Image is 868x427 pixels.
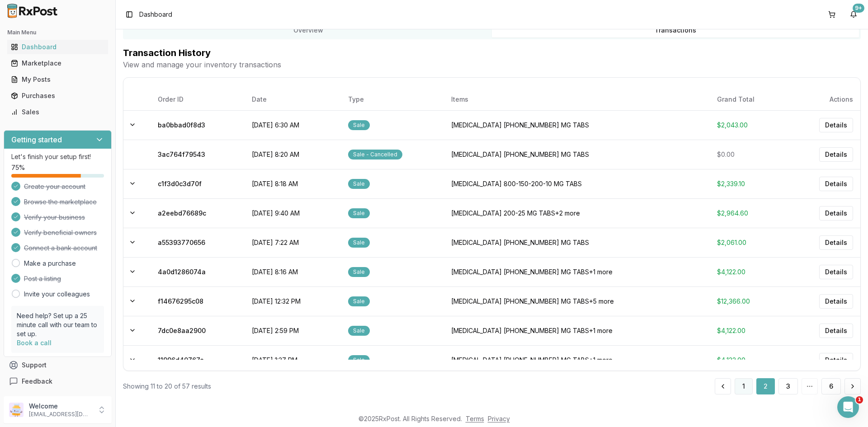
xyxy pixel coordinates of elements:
div: 9+ [853,4,864,13]
p: Need help? Set up a 25 minute call with our team to set up. [17,311,99,338]
td: [MEDICAL_DATA] [PHONE_NUMBER] MG TABS +5 more [444,286,710,316]
td: [MEDICAL_DATA] [PHONE_NUMBER] MG TABS +1 more [444,316,710,345]
td: $12,366.00 [710,286,788,316]
button: Sales [4,105,112,119]
th: Grand Total [710,89,788,110]
span: Create your account [24,182,85,191]
div: Sale [348,179,370,189]
span: Browse the marketplace [24,197,97,206]
div: My Posts [11,75,104,84]
a: Invite your colleagues [24,290,90,299]
button: Details [819,177,853,191]
th: Order ID [151,89,245,110]
button: Details [819,353,853,367]
a: Sales [7,104,108,120]
th: Date [245,89,341,110]
button: 1 [735,378,753,394]
td: [MEDICAL_DATA] [PHONE_NUMBER] MG TABS [444,140,710,169]
button: Purchases [4,89,112,103]
span: Verify beneficial owners [24,228,97,237]
span: Connect a bank account [24,244,97,253]
td: [DATE] 2:59 PM [245,316,341,345]
a: Privacy [488,415,510,422]
td: [DATE] 8:20 AM [245,140,341,169]
a: Marketplace [7,55,108,71]
nav: breadcrumb [139,10,172,19]
th: Items [444,89,710,110]
button: Support [4,357,112,373]
td: [MEDICAL_DATA] 200-25 MG TABS +2 more [444,198,710,228]
button: Feedback [4,373,112,389]
div: Sale [348,267,370,277]
td: [DATE] 8:18 AM [245,169,341,198]
a: My Posts [7,71,108,88]
td: [DATE] 1:37 PM [245,345,341,375]
td: [DATE] 12:32 PM [245,286,341,316]
button: 6 [821,378,841,394]
p: View and manage your inventory transactions [123,59,861,70]
td: $0.00 [710,140,788,169]
th: Type [341,89,444,110]
h2: Transaction History [123,47,861,59]
td: a2eebd76689c [151,198,245,228]
div: Sale [348,120,370,130]
span: Feedback [22,377,52,386]
td: $2,061.00 [710,228,788,257]
button: Details [819,206,853,221]
span: Verify your business [24,213,85,222]
td: a55393770656 [151,228,245,257]
div: Sale [348,355,370,365]
td: [MEDICAL_DATA] [PHONE_NUMBER] MG TABS +1 more [444,257,710,286]
button: Details [819,235,853,250]
button: Overview [125,23,492,38]
button: Dashboard [4,40,112,54]
td: $2,964.60 [710,198,788,228]
div: Sales [11,108,104,117]
a: Make a purchase [24,259,76,268]
div: Showing 11 to 20 of 57 results [123,382,211,391]
td: [MEDICAL_DATA] 800-150-200-10 MG TABS [444,169,710,198]
td: [MEDICAL_DATA] [PHONE_NUMBER] MG TABS [444,110,710,140]
button: Details [819,294,853,309]
p: Welcome [29,402,92,411]
span: Dashboard [139,10,172,19]
div: Sale [348,238,370,248]
td: 7dc0e8aa2900 [151,316,245,345]
span: 1 [856,396,863,404]
img: RxPost Logo [4,4,61,18]
p: [EMAIL_ADDRESS][DOMAIN_NAME] [29,411,92,418]
h3: Getting started [11,134,62,145]
div: Sale [348,296,370,306]
td: $2,043.00 [710,110,788,140]
p: Let's finish your setup first! [11,152,104,161]
div: Sale [348,208,370,218]
img: User avatar [9,403,24,417]
span: 75 % [11,163,25,172]
button: Details [819,324,853,338]
td: 4a0d1286074a [151,257,245,286]
a: Book a call [17,339,52,347]
iframe: Intercom live chat [837,396,859,418]
td: [DATE] 8:16 AM [245,257,341,286]
td: $4,122.00 [710,316,788,345]
td: [MEDICAL_DATA] [PHONE_NUMBER] MG TABS +1 more [444,345,710,375]
button: Marketplace [4,56,112,70]
div: Sale - Cancelled [348,150,402,160]
button: 9+ [846,7,861,22]
button: 3 [778,378,798,394]
td: 11996d40767c [151,345,245,375]
td: ba0bbad0f8d3 [151,110,245,140]
a: Dashboard [7,39,108,55]
td: [DATE] 6:30 AM [245,110,341,140]
td: $2,339.10 [710,169,788,198]
button: Transactions [492,23,859,38]
div: Sale [348,326,370,336]
button: 2 [756,378,775,394]
td: [MEDICAL_DATA] [PHONE_NUMBER] MG TABS [444,228,710,257]
button: My Posts [4,72,112,87]
button: Details [819,147,853,162]
td: $4,122.00 [710,257,788,286]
